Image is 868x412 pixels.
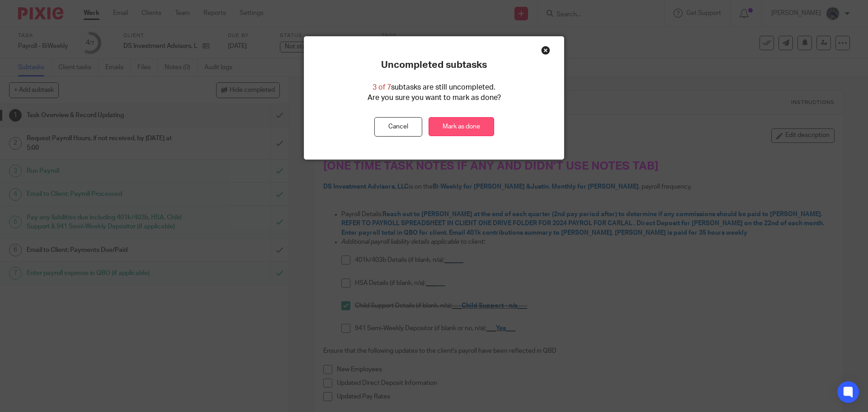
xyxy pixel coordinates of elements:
[374,117,422,137] button: Cancel
[373,84,391,91] span: 3 of 7
[429,117,494,137] a: Mark as done
[373,82,495,93] p: subtasks are still uncompleted.
[381,59,487,71] p: Uncompleted subtasks
[541,46,550,55] div: Close this dialog window
[368,93,501,103] p: Are you sure you want to mark as done?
